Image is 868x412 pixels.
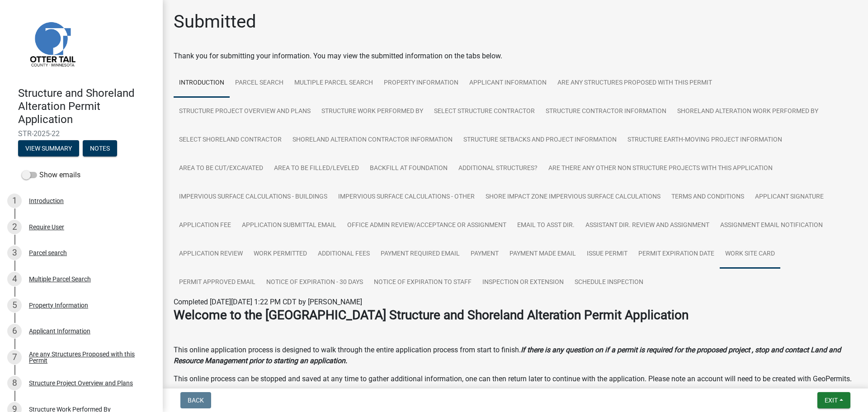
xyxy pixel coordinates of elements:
[7,194,22,208] div: 1
[666,183,750,212] a: Terms and Conditions
[342,211,512,240] a: Office Admin Review/Acceptance or Assignment
[174,268,261,297] a: Permit Approved Email
[312,240,375,269] a: Additional Fees
[174,183,333,212] a: Impervious Surface Calculations - Buildings
[480,183,666,212] a: Shore Impact Zone Impervious Surface Calculations
[180,392,211,408] button: Back
[7,298,22,313] div: 5
[477,268,569,297] a: Inspection or Extension
[316,97,429,126] a: Structure Work Performed By
[458,126,622,155] a: Structure Setbacks and project information
[287,126,458,155] a: Shoreland Alteration Contractor Information
[672,97,824,126] a: Shoreland Alteration Work Performed By
[465,240,504,269] a: Payment
[29,198,64,204] div: Introduction
[174,97,316,126] a: Structure Project Overview and Plans
[174,69,230,98] a: Introduction
[7,324,22,338] div: 6
[248,240,312,269] a: Work Permitted
[7,350,22,365] div: 7
[174,345,857,366] p: This online application process is designed to walk through the entire application process from s...
[261,268,368,297] a: Notice of Expiration - 30 Days
[715,211,828,240] a: Assignment Email Notification
[375,240,465,269] a: Payment Required Email
[368,268,477,297] a: Notice of Expiration to Staff
[29,351,148,364] div: Are any Structures Proposed with this Permit
[269,154,364,183] a: Area to be Filled/Leveled
[429,97,540,126] a: Select Structure Contractor
[29,302,88,308] div: Property Information
[174,308,689,322] strong: Welcome to the [GEOGRAPHIC_DATA] Structure and Shoreland Alteration Permit Application
[174,211,236,240] a: Application Fee
[230,69,289,98] a: Parcel search
[569,268,649,297] a: Schedule Inspection
[540,97,672,126] a: Structure Contractor Information
[18,140,79,156] button: View Summary
[18,9,86,77] img: Otter Tail County, Minnesota
[580,211,715,240] a: Assistant Dir. Review and Assignment
[7,272,22,286] div: 4
[29,276,91,282] div: Multiple Parcel Search
[188,397,204,404] span: Back
[543,154,778,183] a: Are there any other non structure projects with this application
[633,240,720,269] a: Permit Expiration Date
[29,328,90,334] div: Applicant Information
[750,183,829,212] a: Applicant Signature
[174,154,269,183] a: Area to be Cut/Excavated
[29,224,64,230] div: Require User
[18,129,145,138] span: STR-2025-22
[174,11,256,33] h1: Submitted
[174,346,841,365] strong: If there is any question on if a permit is required for the proposed project , stop and contact L...
[552,69,717,98] a: Are any Structures Proposed with this Permit
[622,126,788,155] a: Structure Earth-Moving Project Information
[174,126,287,155] a: Select Shoreland Contractor
[7,376,22,390] div: 8
[464,69,552,98] a: Applicant Information
[504,240,581,269] a: Payment Made Email
[83,140,117,156] button: Notes
[581,240,633,269] a: Issue Permit
[83,146,117,153] wm-modal-confirm: Notes
[29,380,133,386] div: Structure Project Overview and Plans
[7,220,22,234] div: 2
[22,170,80,180] label: Show emails
[7,246,22,260] div: 3
[378,69,464,98] a: Property Information
[364,154,453,183] a: Backfill at foundation
[825,397,838,404] span: Exit
[453,154,543,183] a: Additional Structures?
[18,146,79,153] wm-modal-confirm: Summary
[174,298,362,306] span: Completed [DATE][DATE] 1:22 PM CDT by [PERSON_NAME]
[512,211,580,240] a: Email to Asst Dir.
[29,250,67,256] div: Parcel search
[174,51,857,62] div: Thank you for submitting your information. You may view the submitted information on the tabs below.
[817,392,850,408] button: Exit
[174,240,248,269] a: Application Review
[18,87,156,126] h4: Structure and Shoreland Alteration Permit Application
[174,374,857,384] p: This online process can be stopped and saved at any time to gather additional information, one ca...
[236,211,342,240] a: Application Submittal Email
[333,183,480,212] a: Impervious Surface Calculations - Other
[289,69,378,98] a: Multiple Parcel Search
[720,240,780,269] a: Work Site Card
